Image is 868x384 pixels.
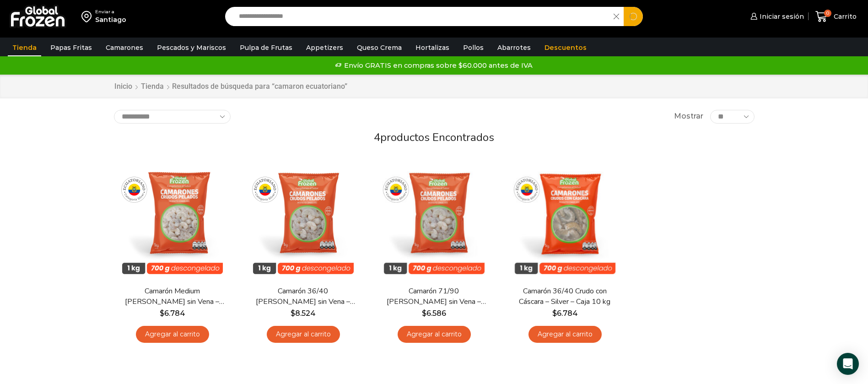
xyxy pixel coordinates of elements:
[458,39,488,56] a: Pollos
[813,6,859,27] a: 0 Carrito
[398,326,471,343] a: Agregar al carrito: “Camarón 71/90 Crudo Pelado sin Vena - Silver - Caja 10 kg”
[528,326,602,343] a: Agregar al carrito: “Camarón 36/40 Crudo con Cáscara - Silver - Caja 10 kg”
[540,39,591,56] a: Descuentos
[512,286,617,307] a: Camarón 36/40 Crudo con Cáscara – Silver – Caja 10 kg
[8,39,41,56] a: Tienda
[674,111,703,122] span: Mostrar
[381,286,486,307] a: Camarón 71/90 [PERSON_NAME] sin Vena – Silver – Caja 10 kg
[757,12,804,21] span: Iniciar sesión
[302,39,348,56] a: Appetizers
[136,326,209,343] a: Agregar al carrito: “Camarón Medium Crudo Pelado sin Vena - Silver - Caja 10 kg”
[824,10,831,17] span: 0
[114,81,133,92] a: Inicio
[152,39,231,56] a: Pescados y Mariscos
[624,7,643,26] button: Search button
[352,39,406,56] a: Queso Crema
[291,309,316,318] bdi: 8.524
[140,81,164,92] a: Tienda
[160,309,185,318] bdi: 6.784
[493,39,535,56] a: Abarrotes
[95,15,126,24] div: Santiago
[114,110,231,124] select: Pedido de la tienda
[114,81,347,92] nav: Breadcrumb
[250,286,356,307] a: Camarón 36/40 [PERSON_NAME] sin Vena – Silver – Caja 10 kg
[837,353,859,375] div: Open Intercom Messenger
[552,309,578,318] bdi: 6.784
[422,309,446,318] bdi: 6.586
[81,9,95,24] img: address-field-icon.svg
[380,130,494,145] span: productos encontrados
[172,82,347,91] h1: Resultados de búsqueda para “camaron ecuatoriano”
[552,309,557,318] span: $
[46,39,97,56] a: Papas Fritas
[235,39,297,56] a: Pulpa de Frutas
[748,7,804,26] a: Iniciar sesión
[101,39,148,56] a: Camarones
[291,309,295,318] span: $
[422,309,426,318] span: $
[119,286,225,307] a: Camarón Medium [PERSON_NAME] sin Vena – Silver – Caja 10 kg
[160,309,164,318] span: $
[267,326,340,343] a: Agregar al carrito: “Camarón 36/40 Crudo Pelado sin Vena - Silver - Caja 10 kg”
[95,9,126,15] div: Enviar a
[411,39,454,56] a: Hortalizas
[374,130,380,145] span: 4
[831,12,857,21] span: Carrito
